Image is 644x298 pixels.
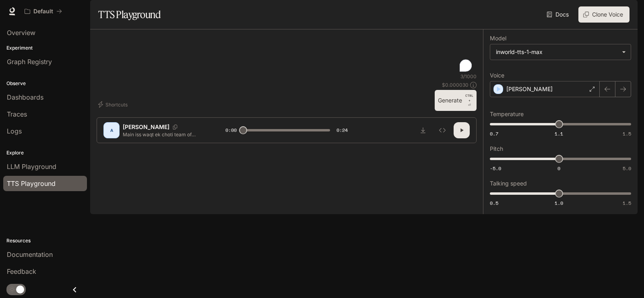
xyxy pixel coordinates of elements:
[100,36,473,73] textarea: To enrich screen reader interactions, please activate Accessibility in Grammarly extension settings
[460,73,477,80] p: 3 / 1000
[496,48,618,56] div: inworld-tts-1-max
[490,181,527,186] p: Talking speed
[490,35,506,41] p: Model
[442,81,469,88] p: $ 0.000030
[490,146,503,152] p: Pitch
[169,125,181,129] button: Copy Voice ID
[623,130,631,137] span: 1.5
[123,123,169,131] p: [PERSON_NAME]
[336,126,348,134] span: 0:24
[506,85,553,93] p: [PERSON_NAME]
[545,6,572,23] a: Docs
[490,130,498,137] span: 0.7
[557,165,560,172] span: 0
[623,165,631,172] span: 5.0
[490,200,498,206] span: 0.5
[21,3,66,19] button: All workspaces
[105,124,118,137] div: A
[490,44,631,60] div: inworld-tts-1-max
[555,130,563,137] span: 1.1
[415,122,431,138] button: Download audio
[578,6,630,23] button: Clone Voice
[98,6,161,23] h1: TTS Playground
[490,111,524,117] p: Temperature
[555,200,563,206] span: 1.0
[123,131,206,138] p: Main iss waqt ek choti team of developers ke sath kaam kar raha hoon aur humein kuch aur artists ...
[490,73,504,78] p: Voice
[490,165,501,172] span: -5.0
[225,126,237,134] span: 0:00
[465,93,473,103] p: CTRL +
[97,98,131,111] button: Shortcuts
[435,90,477,111] button: GenerateCTRL +⏎
[465,93,473,108] p: ⏎
[33,8,53,15] p: Default
[623,200,631,206] span: 1.5
[434,122,450,138] button: Inspect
